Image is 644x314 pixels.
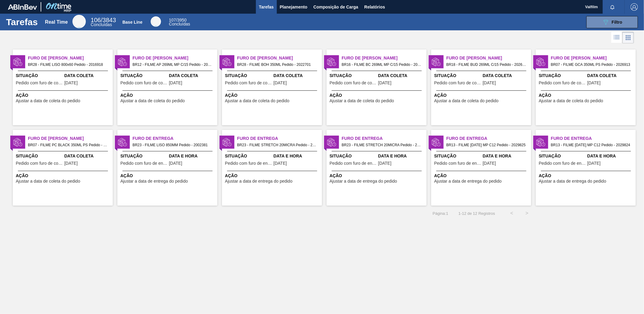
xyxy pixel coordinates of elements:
[539,173,634,179] span: Ação
[536,138,545,147] img: status
[539,73,586,79] span: Situação
[434,73,481,79] span: Situação
[434,99,499,103] span: Ajustar a data de coleta do pedido
[631,3,638,11] img: Logout
[551,142,631,148] span: BR13 - FILME BC 473 MP C12 Pedido - 2029824
[225,92,320,99] span: Ação
[327,57,336,66] img: status
[118,57,127,66] img: status
[16,92,111,99] span: Ação
[16,179,80,184] span: Ajustar a data de coleta do pedido
[120,173,216,179] span: Ação
[378,153,425,159] span: Data e Hora
[169,81,182,85] span: 09/10/2025
[16,173,111,179] span: Ação
[539,153,586,159] span: Situação
[551,55,636,61] span: Furo de Coleta
[120,161,167,166] span: Pedido com furo de entrega
[539,179,606,184] span: Ajustar a data de entrega do pedido
[169,18,176,22] span: 107
[132,135,217,142] span: Furo de Entrega
[273,73,320,79] span: Data Coleta
[434,179,502,184] span: Ajustar a data de entrega do pedido
[587,161,601,166] span: 09/10/2025,
[330,99,394,103] span: Ajustar a data de coleta do pedido
[28,142,108,148] span: BR07 - FILME PC BLACK 350ML PS Pedido - 2026990
[603,3,622,11] button: Notificações
[225,81,272,85] span: Pedido com furo de coleta
[237,55,322,61] span: Furo de Coleta
[120,179,188,184] span: Ajustar a data de entrega do pedido
[120,99,185,103] span: Ajustar a data de coleta do pedido
[151,16,161,27] div: Base Line
[432,57,441,66] img: status
[342,55,427,61] span: Furo de Coleta
[330,179,397,184] span: Ajustar a data de entrega do pedido
[8,4,37,10] img: TNhmsLtSVTkK8tSr43FrP2fwEKptu5GPRR3wAAAABJRU5ErkJggg==
[539,81,586,85] span: Pedido com furo de coleta
[434,92,530,99] span: Ação
[13,138,22,147] img: status
[64,73,111,79] span: Data Coleta
[120,92,216,99] span: Ação
[539,99,603,103] span: Ajustar a data de coleta do pedido
[13,57,22,66] img: status
[72,15,86,28] div: Real Time
[434,81,481,85] span: Pedido com furo de coleta
[327,138,336,147] img: status
[132,61,213,68] span: BR12 - FILME AP 269ML MP C/15 Pedido - 2022633
[120,73,167,79] span: Situação
[483,81,496,85] span: 09/10/2025
[28,135,113,142] span: Furo de Coleta
[330,161,377,166] span: Pedido com furo de entrega
[169,153,216,159] span: Data e Hora
[64,161,78,166] span: 09/10/2025
[64,81,78,85] span: 09/10/2025
[225,99,290,103] span: Ajustar a data de coleta do pedido
[169,18,186,22] span: / 3950
[64,153,111,159] span: Data Coleta
[120,153,167,159] span: Situação
[314,3,358,11] span: Composição de Carga
[483,161,496,166] span: 09/10/2025,
[330,173,425,179] span: Ação
[342,61,422,68] span: BR16 - FILME BC 269ML MP C/15 Pedido - 2029116
[587,81,601,85] span: 09/10/2025
[539,161,586,166] span: Pedido com furo de entrega
[16,81,63,85] span: Pedido com furo de coleta
[6,19,38,25] h1: Tarefas
[225,161,272,166] span: Pedido com furo de entrega
[169,161,182,166] span: 09/10/2025,
[45,19,68,25] div: Real Time
[28,55,113,61] span: Furo de Coleta
[587,153,634,159] span: Data e Hora
[330,153,377,159] span: Situação
[364,3,385,11] span: Relatórios
[280,3,307,11] span: Planejamento
[132,142,213,148] span: BR23 - FILME LISO 850MM Pedido - 2002381
[273,81,287,85] span: 09/10/2025
[586,16,638,28] button: Filtro
[122,20,143,25] div: Base Line
[434,161,481,166] span: Pedido com furo de entrega
[483,73,530,79] span: Data Coleta
[458,211,495,216] span: 1 - 12 de 12 Registros
[330,73,377,79] span: Situação
[611,32,622,43] div: Visão em Lista
[342,135,427,142] span: Furo de Entrega
[16,161,63,166] span: Pedido com furo de coleta
[432,138,441,147] img: status
[446,55,531,61] span: Furo de Coleta
[330,81,377,85] span: Pedido com furo de coleta
[225,179,293,184] span: Ajustar a data de entrega do pedido
[483,153,530,159] span: Data e Hora
[536,57,545,66] img: status
[378,73,425,79] span: Data Coleta
[378,81,391,85] span: 09/10/2025
[16,153,63,159] span: Situação
[28,61,108,68] span: BR28 - FILME LISO 800x60 Pedido - 2016918
[237,142,317,148] span: BR23 - FILME STRETCH 20MICRA Pedido - 2007310
[259,3,274,11] span: Tarefas
[330,92,425,99] span: Ação
[587,73,634,79] span: Data Coleta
